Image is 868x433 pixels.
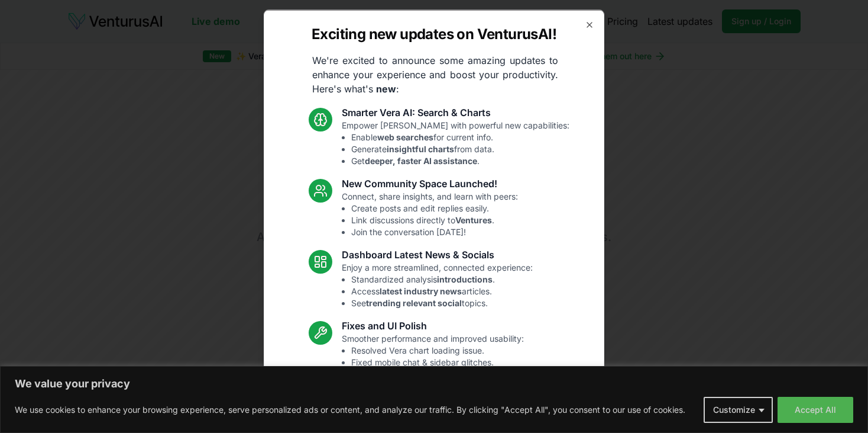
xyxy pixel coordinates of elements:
strong: trending relevant social [366,297,462,307]
p: Enjoy a more streamlined, connected experience: [342,261,533,309]
li: Resolved Vera chart loading issue. [351,344,524,356]
strong: latest industry news [380,286,462,296]
h3: Fixes and UI Polish [342,318,524,332]
li: Fixed mobile chat & sidebar glitches. [351,356,524,368]
li: Get . [351,155,569,166]
p: We're excited to announce some amazing updates to enhance your experience and boost your producti... [303,53,568,95]
strong: web searches [377,131,433,142]
li: Access articles. [351,285,533,297]
li: Enable for current info. [351,131,569,143]
h2: Exciting new updates on VenturusAI! [312,24,556,43]
li: Join the conversation [DATE]! [351,226,518,238]
p: Empower [PERSON_NAME] with powerful new capabilities: [342,119,569,166]
li: See topics. [351,297,533,309]
strong: introductions [437,274,493,284]
h3: Smarter Vera AI: Search & Charts [342,105,569,119]
li: Create posts and edit replies easily. [351,202,518,214]
li: Generate from data. [351,143,569,155]
strong: deeper, faster AI assistance [365,155,477,165]
strong: Ventures [455,214,492,224]
li: Link discussions directly to . [351,214,518,226]
li: Standardized analysis . [351,273,533,285]
strong: new [376,82,396,94]
h3: Dashboard Latest News & Socials [342,247,533,261]
strong: insightful charts [387,143,454,153]
h3: New Community Space Launched! [342,176,518,190]
li: Enhanced overall UI consistency. [351,368,524,380]
p: These updates are designed to make VenturusAI more powerful, intuitive, and user-friendly. Let us... [302,389,566,432]
p: Connect, share insights, and learn with peers: [342,190,518,238]
p: Smoother performance and improved usability: [342,332,524,380]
